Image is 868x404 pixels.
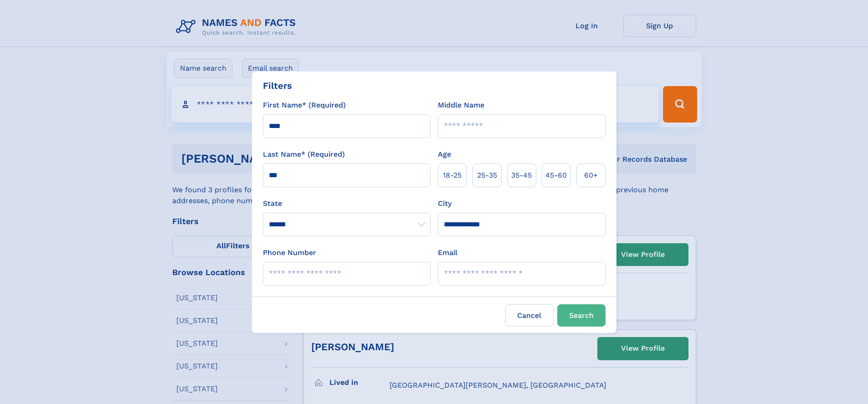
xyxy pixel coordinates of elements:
label: Age [438,149,451,160]
span: 25‑35 [477,170,497,181]
label: First Name* (Required) [263,100,346,111]
span: 18‑25 [443,170,462,181]
label: Middle Name [438,100,484,111]
label: Last Name* (Required) [263,149,345,160]
button: Search [557,304,606,327]
label: Email [438,247,457,258]
span: 35‑45 [511,170,532,181]
label: State [263,198,431,209]
label: Cancel [505,304,554,327]
span: 60+ [584,170,598,181]
div: Filters [263,79,292,92]
span: 45‑60 [545,170,567,181]
label: City [438,198,452,209]
label: Phone Number [263,247,316,258]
